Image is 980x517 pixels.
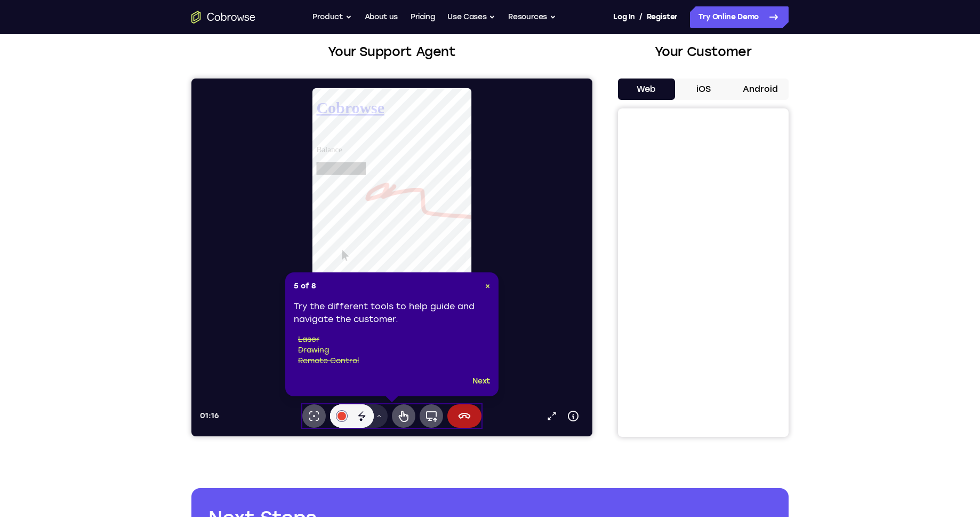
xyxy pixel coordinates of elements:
button: Next [472,375,490,388]
button: Web [618,79,675,100]
button: Full device [228,326,252,349]
iframe: Agent [191,79,592,436]
button: Android [732,79,789,100]
a: Register [647,6,678,28]
div: Try the different tools to help guide and navigate the customer. [294,300,490,366]
button: Remote control [200,326,224,349]
h2: Your Customer [618,42,789,61]
button: Laser pointer [111,326,134,349]
button: Annotations color [139,326,162,349]
button: Drawing tools menu [179,326,196,349]
button: Use Cases [447,6,495,28]
li: drawing [298,345,490,356]
span: × [485,281,490,291]
button: iOS [675,79,732,100]
a: Log In [613,6,634,28]
h2: Your Support Agent [191,42,592,61]
a: Pricing [411,6,435,28]
button: Resources [508,6,556,28]
a: Try Online Demo [690,6,789,28]
a: Popout [350,327,371,348]
button: Close Tour [485,281,490,292]
button: Disappearing ink [159,326,182,349]
li: remote control [298,356,490,366]
button: Product [312,6,352,28]
button: End session [256,326,290,349]
a: Go to the home page [191,11,255,23]
span: 5 of 8 [294,281,316,292]
button: Device info [371,327,392,348]
a: About us [365,6,398,28]
li: laser [298,334,490,345]
span: / [639,11,642,23]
